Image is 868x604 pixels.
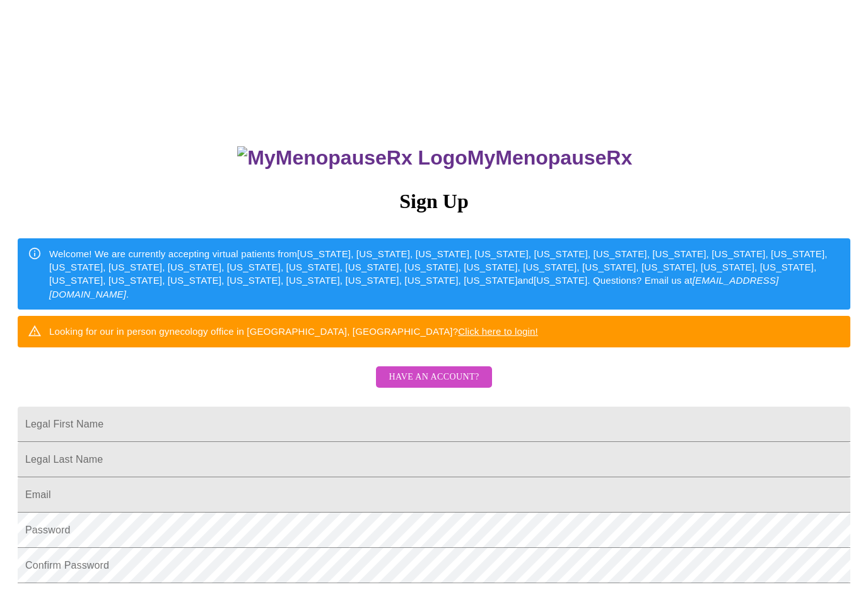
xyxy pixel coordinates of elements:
img: MyMenopauseRx Logo [237,146,467,170]
span: Have an account? [389,369,479,385]
a: Have an account? [373,380,495,391]
button: Have an account? [376,366,491,388]
h3: MyMenopauseRx [20,146,851,170]
a: Click here to login! [458,326,538,337]
em: [EMAIL_ADDRESS][DOMAIN_NAME] [49,275,778,299]
h3: Sign Up [18,190,850,213]
div: Welcome! We are currently accepting virtual patients from [US_STATE], [US_STATE], [US_STATE], [US... [49,242,840,306]
div: Looking for our in person gynecology office in [GEOGRAPHIC_DATA], [GEOGRAPHIC_DATA]? [49,320,538,343]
